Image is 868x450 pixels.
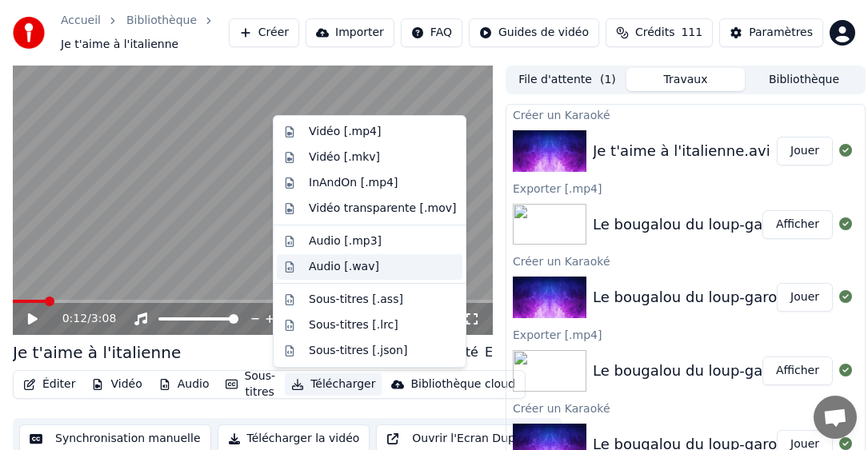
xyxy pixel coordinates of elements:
[126,13,197,29] a: Bibliothèque
[61,13,229,53] nav: breadcrumb
[309,149,380,165] div: Vidéo [.mkv]
[61,37,178,53] span: Je t'aime à l'italienne
[681,25,702,41] span: 111
[762,356,833,385] button: Afficher
[749,25,813,41] div: Paramètres
[91,311,116,327] span: 3:08
[506,325,865,344] div: Exporter [.mp4]
[506,398,865,417] div: Créer un Karaoké
[593,140,770,162] div: Je t'aime à l'italienne.avi
[309,292,403,308] div: Sous-titres [.ass]
[485,343,493,362] div: E
[429,343,478,362] div: Tonalité
[152,373,216,396] button: Audio
[593,360,786,382] div: Le bougalou du loup-garou
[401,18,462,47] button: FAQ
[762,210,833,239] button: Afficher
[13,341,181,364] div: Je t'aime à l'italienne
[410,376,514,392] div: Bibliothèque cloud
[309,124,381,140] div: Vidéo [.mp4]
[61,13,101,29] a: Accueil
[745,68,863,91] button: Bibliothèque
[306,18,394,47] button: Importer
[469,18,599,47] button: Guides de vidéo
[85,373,148,396] button: Vidéo
[777,283,833,312] button: Jouer
[13,17,45,49] img: youka
[229,18,299,47] button: Créer
[309,201,456,217] div: Vidéo transparente [.mov]
[506,251,865,270] div: Créer un Karaoké
[626,68,745,91] button: Travaux
[719,18,823,47] button: Paramètres
[593,286,786,309] div: Le bougalou du loup-garou
[309,233,382,249] div: Audio [.mp3]
[593,213,786,236] div: Le bougalou du loup-garou
[506,178,865,197] div: Exporter [.mp4]
[606,18,713,47] button: Crédits111
[62,311,87,327] span: 0:12
[17,373,82,396] button: Éditer
[309,259,379,275] div: Audio [.wav]
[309,343,407,359] div: Sous-titres [.json]
[285,373,382,396] button: Télécharger
[506,105,865,124] div: Créer un Karaoké
[814,396,857,439] a: Ouvrir le chat
[309,175,398,191] div: InAndOn [.mp4]
[635,25,674,41] span: Crédits
[62,311,101,327] div: /
[600,72,616,88] span: ( 1 )
[309,317,398,333] div: Sous-titres [.lrc]
[508,68,626,91] button: File d'attente
[219,365,282,404] button: Sous-titres
[777,137,833,165] button: Jouer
